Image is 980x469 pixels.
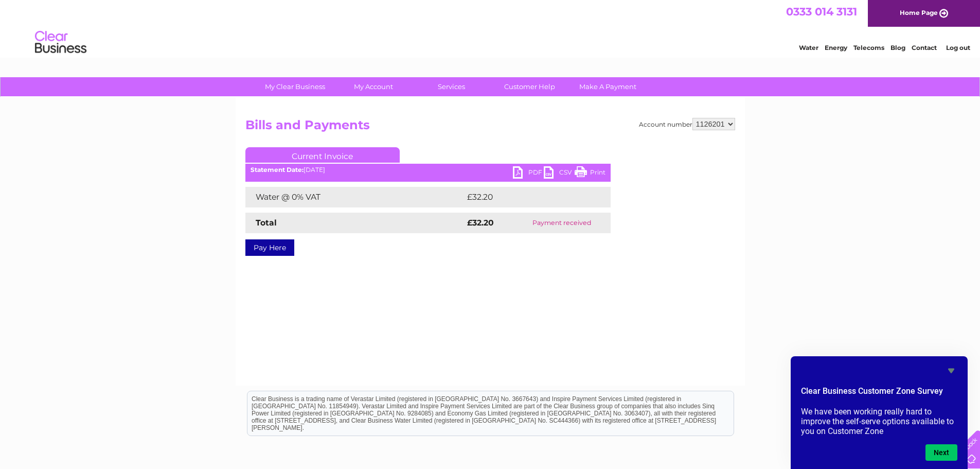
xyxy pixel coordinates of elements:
[245,147,400,163] a: Current Invoice
[912,44,937,51] a: Contact
[575,166,605,181] a: Print
[34,27,87,58] img: logo.png
[799,44,818,51] a: Water
[565,77,650,96] a: Make A Payment
[801,407,957,436] p: We have been working really hard to improve the self-serve options available to you on Customer Zone
[251,166,304,173] b: Statement Date:
[253,77,337,96] a: My Clear Business
[890,44,905,51] a: Blog
[513,213,610,233] td: Payment received
[945,364,957,377] button: Hide survey
[946,44,970,51] a: Log out
[247,6,734,50] div: Clear Business is a trading name of Verastar Limited (registered in [GEOGRAPHIC_DATA] No. 3667643...
[513,166,544,181] a: PDF
[245,187,465,207] td: Water @ 0% VAT
[801,385,957,403] h2: Clear Business Customer Zone Survey
[639,118,735,130] div: Account number
[465,187,590,207] td: £32.20
[825,44,847,51] a: Energy
[925,444,957,461] button: Next question
[331,77,416,96] a: My Account
[245,166,611,173] div: [DATE]
[801,364,957,461] div: Clear Business Customer Zone Survey
[544,166,575,181] a: CSV
[487,77,572,96] a: Customer Help
[409,77,494,96] a: Services
[853,44,884,51] a: Telecoms
[467,218,494,228] strong: £32.20
[786,5,857,18] a: 0333 014 3131
[256,218,277,228] strong: Total
[245,118,735,137] h2: Bills and Payments
[245,239,294,256] a: Pay Here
